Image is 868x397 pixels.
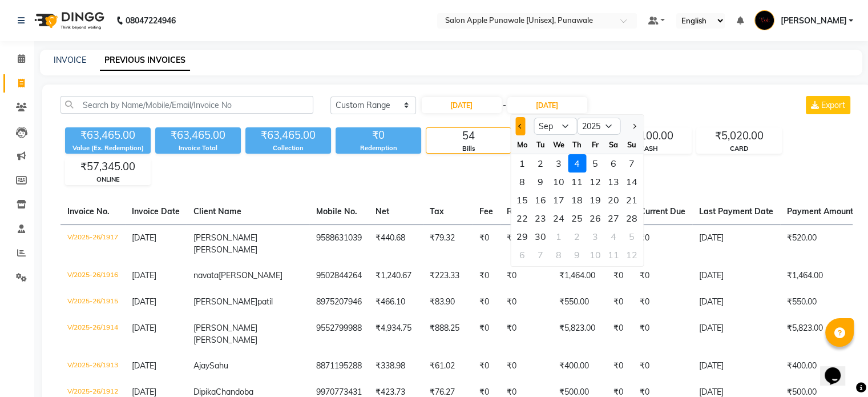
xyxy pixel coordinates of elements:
[780,289,868,315] td: ₹550.00
[193,387,216,397] span: Dipika
[513,173,531,191] div: 8
[316,206,357,216] span: Mobile No.
[54,55,86,65] a: INVOICE
[604,246,623,264] div: 11
[531,246,550,264] div: Tuesday, October 7, 2025
[369,353,423,379] td: ₹338.98
[550,227,568,246] div: 1
[623,227,641,246] div: Sunday, October 5, 2025
[604,135,623,154] div: Sa
[245,127,331,143] div: ₹63,465.00
[336,143,421,153] div: Redemption
[692,289,780,315] td: [DATE]
[126,5,176,37] b: 08047224946
[430,206,444,216] span: Tax
[60,263,125,289] td: V/2025-26/1916
[132,360,156,371] span: [DATE]
[604,154,623,173] div: Saturday, September 6, 2025
[586,246,604,264] div: 10
[633,224,692,263] td: ₹0
[577,118,620,135] select: Select year
[531,191,550,209] div: Tuesday, September 16, 2025
[257,296,273,307] span: patil
[423,263,473,289] td: ₹223.33
[531,154,550,173] div: Tuesday, September 2, 2025
[426,128,511,144] div: 54
[697,144,781,154] div: CARD
[132,232,156,243] span: [DATE]
[623,173,641,191] div: 14
[209,360,228,371] span: Sahu
[550,209,568,227] div: Wednesday, September 24, 2025
[586,246,604,264] div: Friday, October 10, 2025
[29,5,107,37] img: logo
[513,135,531,154] div: Mo
[216,387,253,397] span: Chandoba
[309,289,369,315] td: 8975207946
[568,209,586,227] div: Thursday, September 25, 2025
[586,209,604,227] div: 26
[531,209,550,227] div: 23
[550,173,568,191] div: Wednesday, September 10, 2025
[607,353,633,379] td: ₹0
[550,227,568,246] div: Wednesday, October 1, 2025
[513,191,531,209] div: Monday, September 15, 2025
[309,224,369,263] td: 9588631039
[623,209,641,227] div: Sunday, September 28, 2025
[423,353,473,379] td: ₹61.02
[623,191,641,209] div: 21
[604,173,623,191] div: Saturday, September 13, 2025
[550,135,568,154] div: We
[132,323,156,333] span: [DATE]
[500,315,552,353] td: ₹0
[586,173,604,191] div: Friday, September 12, 2025
[65,143,151,153] div: Value (Ex. Redemption)
[219,270,282,280] span: [PERSON_NAME]
[550,154,568,173] div: Wednesday, September 3, 2025
[531,173,550,191] div: Tuesday, September 9, 2025
[193,296,257,307] span: [PERSON_NAME]
[586,227,604,246] div: Friday, October 3, 2025
[550,209,568,227] div: 24
[586,173,604,191] div: 12
[604,227,623,246] div: 4
[193,335,257,345] span: [PERSON_NAME]
[193,232,257,243] span: [PERSON_NAME]
[515,117,525,135] button: Previous month
[607,144,691,154] div: CASH
[607,128,691,144] div: ₹1,100.00
[550,246,568,264] div: 8
[513,209,531,227] div: Monday, September 22, 2025
[568,227,586,246] div: 2
[473,315,500,353] td: ₹0
[423,224,473,263] td: ₹79.32
[369,315,423,353] td: ₹4,934.75
[65,127,151,143] div: ₹63,465.00
[60,315,125,353] td: V/2025-26/1914
[623,227,641,246] div: 5
[132,296,156,307] span: [DATE]
[531,154,550,173] div: 2
[531,135,550,154] div: Tu
[534,118,577,135] select: Select month
[633,263,692,289] td: ₹0
[586,191,604,209] div: 19
[473,289,500,315] td: ₹0
[604,191,623,209] div: 20
[552,315,607,353] td: ₹5,823.00
[422,97,502,113] input: Start Date
[550,191,568,209] div: 17
[697,128,781,144] div: ₹5,020.00
[245,143,331,153] div: Collection
[500,353,552,379] td: ₹0
[623,191,641,209] div: Sunday, September 21, 2025
[780,15,846,27] span: [PERSON_NAME]
[787,206,861,216] span: Payment Amount
[552,289,607,315] td: ₹550.00
[376,206,389,216] span: Net
[806,96,850,114] button: Export
[550,154,568,173] div: 3
[531,246,550,264] div: 7
[604,154,623,173] div: 6
[604,191,623,209] div: Saturday, September 20, 2025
